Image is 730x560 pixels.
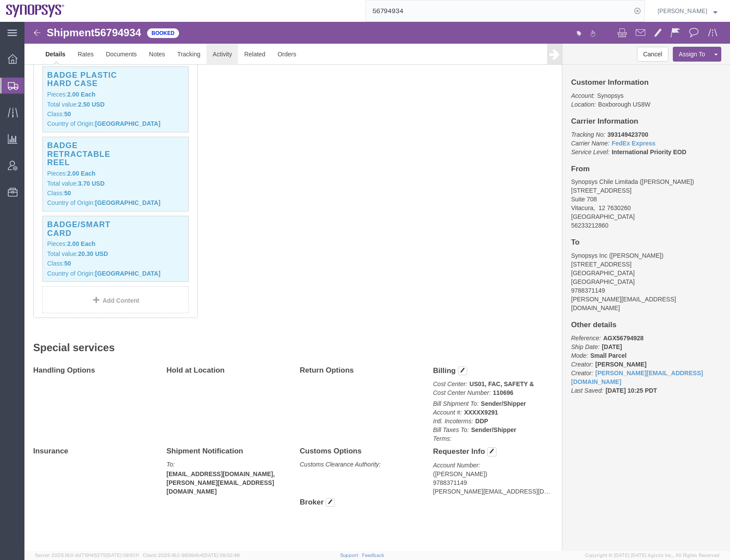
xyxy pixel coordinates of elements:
[6,4,65,17] img: logo
[366,0,631,21] input: Search for shipment number, reference number
[362,553,384,558] a: Feedback
[35,553,139,558] span: Server: 2025.18.0-dd719145275
[106,553,139,558] span: [DATE] 09:51:11
[585,552,720,559] span: Copyright © [DATE]-[DATE] Agistix Inc., All Rights Reserved
[143,553,240,558] span: Client: 2025.18.0-9839db4
[657,6,718,16] button: [PERSON_NAME]
[203,553,240,558] span: [DATE] 09:32:48
[340,553,362,558] a: Support
[658,6,707,16] span: Rafael Chacon
[24,22,730,551] iframe: FS Legacy Container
